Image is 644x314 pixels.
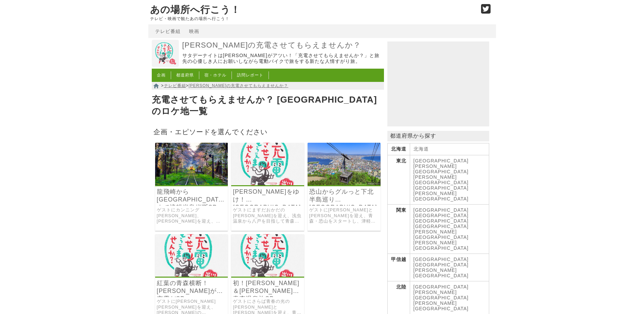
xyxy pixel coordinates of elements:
a: [GEOGRAPHIC_DATA] [413,262,469,267]
a: 出川哲朗の充電させてもらえませんか？ 紅葉の青森横断！十和田湖から奥入瀬渓流を抜けて絶景海岸へ！ですがシーズンでホテルが満室⁉陣内友則＆鈴木亜美が大ピンチでヤバいよヤバいよSP [155,272,228,278]
a: ゲストにカンニング[PERSON_NAME]、[PERSON_NAME]を迎え、[GEOGRAPHIC_DATA]の[GEOGRAPHIC_DATA]から[GEOGRAPHIC_DATA]まで[... [157,207,226,224]
a: 恐山からグルっと下北半島巡り[GEOGRAPHIC_DATA] [309,188,379,204]
a: 映画 [189,29,199,34]
a: 初！[PERSON_NAME]＆[PERSON_NAME]～青森温泉旅SP [233,279,302,295]
p: テレビ・映画で観たあの場所へ行こう！ [150,16,474,21]
img: 出川哲朗の充電させてもらえませんか？ 行くぞ！青森温泉街道110キロ！”ランプの宿”青荷温泉から日本海へ！ゴールは黄金崎”不老ふ死温泉”ですがさらば森田＆具志堅が大暴走！ヤバいよヤバいよSP [231,234,304,277]
a: [GEOGRAPHIC_DATA] [413,284,469,290]
a: [GEOGRAPHIC_DATA] [413,158,469,163]
a: [PERSON_NAME]の充電させてもらえませんか？ [189,83,289,88]
a: [GEOGRAPHIC_DATA] [413,257,469,262]
h1: 充電させてもらえませんか？ [GEOGRAPHIC_DATA]のロケ地一覧 [152,92,384,119]
a: 出川哲朗の充電させてもらえませんか？ [152,62,179,68]
a: ゲストにますだおかだの[PERSON_NAME]を迎え、浅虫温泉から八戸を目指して青森を縦断した旅。 [233,207,302,224]
a: 出川哲朗の充電させてもらえませんか？ 行くぞ！青森温泉街道110キロ！”ランプの宿”青荷温泉から日本海へ！ゴールは黄金崎”不老ふ死温泉”ですがさらば森田＆具志堅が大暴走！ヤバいよヤバいよSP [231,272,304,278]
a: テレビ番組 [164,83,186,88]
a: あの場所へ行こう！ [150,4,240,15]
a: 出川哲朗の充電させてもらえませんか？ “龍飛崎”から“八甲田山”まで津軽半島縦断175キロ！ですが“旬”を逃して竹山もあさこもプンプンでヤバいよヤバいよSP [155,180,228,186]
a: 宿・ホテル [204,73,226,77]
a: 都道府県 [176,73,194,77]
h2: 企画・エピソードを選んでください [152,126,384,138]
a: [PERSON_NAME][GEOGRAPHIC_DATA] [413,174,469,185]
nav: > > [152,82,384,90]
a: [GEOGRAPHIC_DATA] [413,218,469,224]
th: 北海道 [387,143,410,155]
a: [PERSON_NAME]の充電させてもらえませんか？ [182,40,382,50]
a: テレビ番組 [155,29,181,34]
img: 出川哲朗の充電させてもらえませんか？ 行くぞ津軽海峡！青森“恐山”からグルッと下北半島巡り北海道“函館山”120キロ！ですがゲゲっ50℃！？温泉が激アツすぎてヤバいよヤバいよSP [308,143,381,185]
a: [PERSON_NAME][GEOGRAPHIC_DATA] [413,290,469,300]
a: 北海道 [413,146,429,152]
a: [GEOGRAPHIC_DATA] [413,224,469,229]
th: 甲信越 [387,254,410,281]
a: 紅葉の青森横断！[PERSON_NAME]が初充電だSP [157,279,226,295]
a: [GEOGRAPHIC_DATA] [413,213,469,218]
a: [GEOGRAPHIC_DATA] [413,245,469,251]
a: [GEOGRAPHIC_DATA] [413,207,469,213]
th: 関東 [387,205,410,254]
iframe: Advertisement [387,41,489,126]
a: [PERSON_NAME][GEOGRAPHIC_DATA] [413,267,469,278]
a: [PERSON_NAME][GEOGRAPHIC_DATA] [413,191,469,202]
a: [PERSON_NAME][GEOGRAPHIC_DATA] [413,300,469,311]
p: 都道府県から探す [387,131,489,141]
a: 出川哲朗の充電させてもらえませんか？ 行くぞ津軽海峡！青森“恐山”からグルッと下北半島巡り北海道“函館山”120キロ！ですがゲゲっ50℃！？温泉が激アツすぎてヤバいよヤバいよSP [308,180,381,186]
a: Twitter (@go_thesights) [481,8,491,14]
img: 出川哲朗の充電させてもらえませんか？ “龍飛崎”から“八甲田山”まで津軽半島縦断175キロ！ですが“旬”を逃して竹山もあさこもプンプンでヤバいよヤバいよSP [155,143,228,185]
a: [GEOGRAPHIC_DATA] [413,185,469,191]
a: 企画 [157,73,166,77]
a: 出川哲朗の充電させてもらえませんか？ 行くぞ絶景の青森！浅虫温泉から”八甲田山”ながめ八戸までドドーんと縦断130キロ！ですがますおか岡田が熱湯温泉でひゃ～ワォッでヤバいよヤバいよSP [231,180,304,186]
a: [PERSON_NAME]をゆけ！[GEOGRAPHIC_DATA]から[GEOGRAPHIC_DATA]眺め[GEOGRAPHIC_DATA] [233,188,302,204]
p: サタデーナイトは[PERSON_NAME]がアツい！「充電させてもらえませんか？」と旅先の心優しき人にお願いしながら電動バイクで旅をする新たな人情すがり旅。 [182,53,382,65]
a: 龍飛崎から[GEOGRAPHIC_DATA]まで津軽半島縦断SP [157,188,226,204]
img: 出川哲朗の充電させてもらえませんか？ [152,40,179,67]
a: [PERSON_NAME][GEOGRAPHIC_DATA] [413,229,469,240]
th: 東北 [387,155,410,205]
img: 出川哲朗の充電させてもらえませんか？ 行くぞ絶景の青森！浅虫温泉から”八甲田山”ながめ八戸までドドーんと縦断130キロ！ですがますおか岡田が熱湯温泉でひゃ～ワォッでヤバいよヤバいよSP [231,143,304,185]
a: [PERSON_NAME] [413,240,457,245]
a: [PERSON_NAME][GEOGRAPHIC_DATA] [413,163,469,174]
a: 訪問レポート [237,73,263,77]
a: ゲストに[PERSON_NAME]と[PERSON_NAME]を迎え、青森・恐山をスタートし、津軽海峡を渡ってゴールの函館山を目指す旅。 [309,207,379,224]
img: 出川哲朗の充電させてもらえませんか？ 紅葉の青森横断！十和田湖から奥入瀬渓流を抜けて絶景海岸へ！ですがシーズンでホテルが満室⁉陣内友則＆鈴木亜美が大ピンチでヤバいよヤバいよSP [155,234,228,277]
